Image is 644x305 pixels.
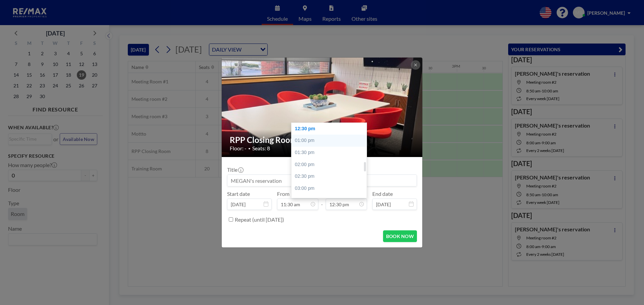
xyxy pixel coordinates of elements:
[230,135,415,145] h2: RPP Closing Room
[252,145,270,152] span: Seats: 8
[230,145,247,152] span: Floor: -
[383,230,417,242] button: BOOK NOW
[291,123,370,135] div: 12:30 pm
[248,146,251,151] span: •
[291,135,370,147] div: 01:00 pm
[227,175,417,186] input: MEGAN's reservation
[291,159,370,171] div: 02:00 pm
[291,147,370,159] div: 01:30 pm
[372,190,393,197] label: End date
[291,170,370,182] div: 02:30 pm
[291,182,370,195] div: 03:00 pm
[321,193,323,208] span: -
[277,190,289,197] label: From
[227,166,243,173] label: Title
[227,190,250,197] label: Start date
[235,216,284,223] label: Repeat (until [DATE])
[291,194,370,206] div: 03:30 pm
